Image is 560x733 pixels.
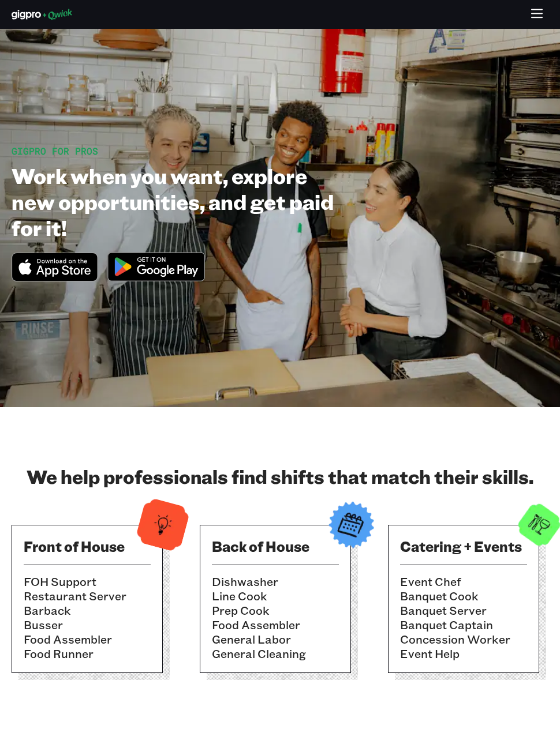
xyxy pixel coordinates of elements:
span: GIGPRO FOR PROS [12,145,98,157]
li: Line Cook [212,589,339,603]
li: Concession Worker [400,632,527,646]
a: Download on the App Store [12,272,98,284]
h3: Front of House [24,537,151,555]
li: Dishwasher [212,574,339,589]
li: Restaurant Server [24,589,151,603]
li: General Cleaning [212,646,339,661]
li: Barback [24,603,151,618]
img: Get it on Google Play [100,245,212,288]
li: Banquet Cook [400,589,527,603]
li: Food Runner [24,646,151,661]
li: Event Chef [400,574,527,589]
h2: We help professionals find shifts that match their skills. [12,465,548,488]
li: Busser [24,618,151,632]
li: Prep Cook [212,603,339,618]
li: FOH Support [24,574,151,589]
li: Banquet Server [400,603,527,618]
h3: Back of House [212,537,339,555]
li: Banquet Captain [400,618,527,632]
li: Food Assembler [24,632,151,646]
h1: Work when you want, explore new opportunities, and get paid for it! [12,163,334,240]
li: Event Help [400,646,527,661]
li: General Labor [212,632,339,646]
h3: Catering + Events [400,537,527,555]
li: Food Assembler [212,618,339,632]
